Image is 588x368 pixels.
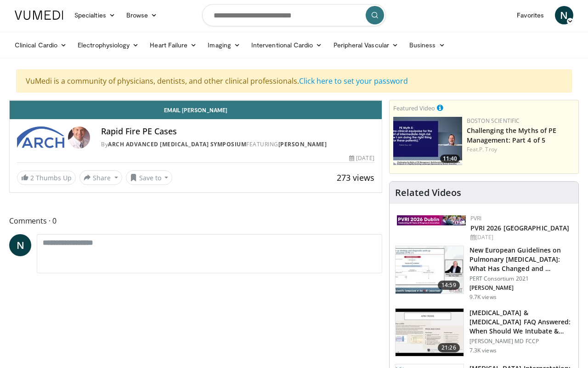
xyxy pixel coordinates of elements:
img: 0c0338ca-5dd8-4346-a5ad-18bcc17889a0.150x105_q85_crop-smart_upscale.jpg [396,246,464,294]
span: 273 views [337,172,374,183]
p: PERT Consortium 2021 [469,275,573,282]
input: Search topics, interventions [202,4,386,26]
a: P. Troy [479,145,497,153]
h4: Related Videos [395,187,461,198]
h4: Rapid Fire PE Cases [101,126,374,137]
span: 2 [30,173,34,182]
a: Boston Scientific [467,117,520,125]
video-js: Video Player [10,100,382,101]
span: 14:59 [438,281,460,290]
a: Business [404,36,451,54]
a: 11:40 [393,117,462,165]
a: Click here to set your password [299,76,408,86]
a: Imaging [202,36,246,54]
a: Email [PERSON_NAME] [10,101,382,119]
p: [PERSON_NAME] MD FCCP [469,338,573,345]
a: [PERSON_NAME] [278,140,327,148]
img: Avatar [68,126,90,149]
a: PVRI [470,214,482,222]
button: Share [79,170,122,185]
div: Feat. [467,145,575,154]
img: 0f7493d4-2bdb-4f17-83da-bd9accc2ebef.150x105_q85_crop-smart_upscale.jpg [396,309,464,356]
img: d5b042fb-44bd-4213-87e0-b0808e5010e8.150x105_q85_crop-smart_upscale.jpg [393,117,462,165]
a: Challenging the Myths of PE Management: Part 4 of 5 [467,126,557,144]
a: N [9,234,31,256]
a: Peripheral Vascular [328,36,404,54]
a: 21:26 [MEDICAL_DATA] & [MEDICAL_DATA] FAQ Answered: When Should We Intubate & How Do We Adj… [PER... [395,308,573,357]
span: 11:40 [440,155,460,163]
a: 14:59 New European Guidelines on Pulmonary [MEDICAL_DATA]: What Has Changed and … PERT Consortium... [395,246,573,301]
a: Browse [121,6,163,24]
div: By FEATURING [101,140,374,149]
a: Favorites [511,6,549,24]
button: Save to [126,170,173,185]
a: 2 Thumbs Up [17,171,76,185]
div: VuMedi is a community of physicians, dentists, and other clinical professionals. [16,69,572,92]
img: ARCH Advanced Revascularization Symposium [17,126,64,149]
h3: [MEDICAL_DATA] & [MEDICAL_DATA] FAQ Answered: When Should We Intubate & How Do We Adj… [469,308,573,336]
img: VuMedi Logo [15,11,63,20]
div: [DATE] [349,154,374,162]
a: PVRI 2026 [GEOGRAPHIC_DATA] [470,224,570,232]
p: 7.3K views [469,347,497,354]
p: [PERSON_NAME] [469,284,573,292]
a: Interventional Cardio [246,36,328,54]
a: Clinical Cardio [9,36,72,54]
img: 33783847-ac93-4ca7-89f8-ccbd48ec16ca.webp.150x105_q85_autocrop_double_scale_upscale_version-0.2.jpg [397,215,466,225]
p: 9.7K views [469,293,497,301]
h3: New European Guidelines on Pulmonary [MEDICAL_DATA]: What Has Changed and … [469,246,573,273]
a: Specialties [69,6,121,24]
a: Heart Failure [144,36,202,54]
span: 21:26 [438,343,460,352]
small: Featured Video [393,104,435,112]
a: Electrophysiology [72,36,144,54]
a: N [555,6,573,24]
span: Comments 0 [9,215,382,227]
a: ARCH Advanced [MEDICAL_DATA] Symposium [108,140,246,148]
div: [DATE] [470,233,571,241]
